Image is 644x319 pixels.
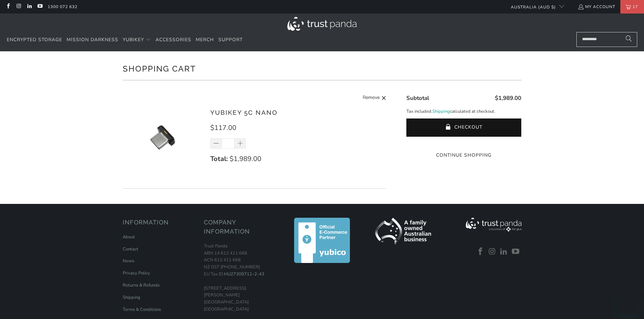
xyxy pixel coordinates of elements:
[123,32,151,48] summary: YubiKey
[123,307,161,313] a: Terms & Conditions
[156,36,191,43] span: Accessories
[196,32,214,48] a: Merch
[123,36,144,43] span: YubiKey
[620,32,637,47] button: Search
[406,118,521,137] button: Checkout
[67,32,118,48] a: Mission Darkness
[218,36,243,43] span: Support
[26,4,32,9] a: Trust Panda Australia on LinkedIn
[37,4,43,9] a: Trust Panda Australia on YouTube
[123,258,134,264] a: News
[432,108,450,115] a: Shipping
[204,243,278,313] p: Trust Panda ABN 14 612 411 668 ACN 612 411 668 NZ GST [PHONE_NUMBER] EU Tax ID: [STREET_ADDRESS][...
[218,32,243,48] a: Support
[7,32,62,48] a: Encrypted Storage
[495,94,521,102] span: $1,989.00
[617,292,639,314] iframe: Button to launch messaging window
[406,94,429,102] span: Subtotal
[196,36,214,43] span: Merch
[123,61,522,75] h1: Shopping Cart
[406,152,521,159] a: Continue Shopping
[499,247,509,256] a: Trust Panda Australia on LinkedIn
[156,32,191,48] a: Accessories
[67,36,118,43] span: Mission Darkness
[123,282,160,288] a: Returns & Refunds
[406,108,521,115] p: Tax included. calculated at checkout.
[487,247,497,256] a: Trust Panda Australia on Instagram
[7,36,62,43] span: Encrypted Storage
[123,294,140,300] a: Shipping
[224,271,264,277] a: HU27309711-2-43
[16,4,21,9] a: Trust Panda Australia on Instagram
[511,247,521,256] a: Trust Panda Australia on YouTube
[5,4,11,9] a: Trust Panda Australia on Facebook
[363,94,386,102] a: Remove
[210,123,236,132] span: $117.00
[123,234,135,240] a: About
[476,247,486,256] a: Trust Panda Australia on Facebook
[230,154,261,163] span: $1,989.00
[7,32,243,48] nav: Translation missing: en.navigation.header.main_nav
[210,154,228,163] strong: Total:
[576,32,637,47] input: Search...
[363,94,380,102] span: Remove
[48,3,77,10] a: 1300 072 632
[578,3,615,10] a: My Account
[123,97,204,178] img: YubiKey 5C Nano
[123,270,150,276] a: Privacy Policy
[287,17,357,31] img: Trust Panda Australia
[123,246,138,252] a: Contact
[210,109,278,116] a: YubiKey 5C Nano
